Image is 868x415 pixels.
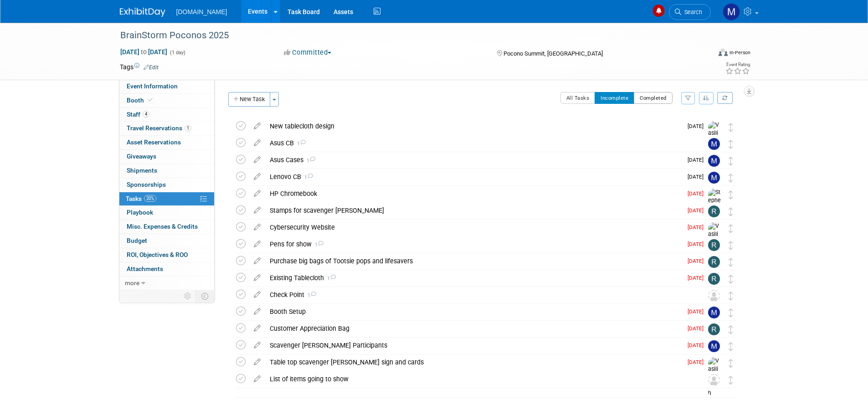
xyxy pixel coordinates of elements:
[127,265,163,272] span: Attachments
[185,125,191,132] span: 1
[265,287,690,302] div: Check Point
[144,195,156,202] span: 20%
[634,92,673,104] button: Completed
[120,8,165,17] img: ExhibitDay
[249,156,265,164] a: edit
[120,48,168,56] span: [DATE] [DATE]
[688,325,708,332] span: [DATE]
[127,111,149,118] span: Staff
[719,49,728,56] img: Format-Inperson.png
[729,140,733,149] i: Move task
[119,164,214,178] a: Shipments
[708,340,720,352] img: Mark Menzella
[265,236,682,252] div: Pens for show
[127,138,181,146] span: Asset Reservations
[120,62,159,72] td: Tags
[249,190,265,198] a: edit
[249,291,265,299] a: edit
[119,178,214,192] a: Sponsorships
[688,359,708,365] span: [DATE]
[249,122,265,130] a: edit
[708,189,722,221] img: Stephen Bart
[119,150,214,164] a: Giveaways
[312,242,324,248] span: 1
[688,207,708,214] span: [DATE]
[688,224,708,231] span: [DATE]
[304,292,316,298] span: 1
[560,92,596,104] button: All Tasks
[265,253,682,269] div: Purchase big bags of Tootsie pops and lifesavers
[729,123,733,132] i: Move task
[303,158,315,164] span: 1
[180,290,196,302] td: Personalize Event Tab Strip
[265,270,682,286] div: Existing Tablecloth
[265,338,682,353] div: Scavenger [PERSON_NAME] Participants
[708,290,720,302] img: Unassigned
[688,174,708,180] span: [DATE]
[119,108,214,122] a: Staff4
[249,139,265,147] a: edit
[708,307,720,318] img: Mark Menzella
[729,325,733,334] i: Move task
[127,237,147,244] span: Budget
[688,308,708,315] span: [DATE]
[729,190,733,199] i: Move task
[729,359,733,368] i: Move task
[729,342,733,351] i: Move task
[249,206,265,215] a: edit
[708,155,720,167] img: Mark Menzella
[717,92,733,104] a: Refresh
[127,97,154,104] span: Booth
[708,273,720,285] img: Rachelle Menzella
[688,258,708,264] span: [DATE]
[249,274,265,282] a: edit
[688,123,708,129] span: [DATE]
[127,167,157,174] span: Shipments
[195,290,214,302] td: Toggle Event Tabs
[503,50,603,57] span: Pocono Summit, [GEOGRAPHIC_DATA]
[688,190,708,197] span: [DATE]
[265,169,682,184] div: Lenovo CB
[265,152,682,168] div: Asus Cases
[688,342,708,348] span: [DATE]
[595,92,634,104] button: Incomplete
[729,258,733,266] i: Move task
[708,121,722,161] img: Vasili Karalewich
[265,135,690,151] div: Asus CB
[265,203,682,218] div: Stamps for scavenger [PERSON_NAME]
[249,341,265,349] a: edit
[127,124,191,132] span: Travel Reservations
[708,357,722,397] img: Vasili Karalewich
[708,374,720,386] img: Unassigned
[119,122,214,135] a: Travel Reservations1
[119,94,214,108] a: Booth
[144,64,159,71] a: Edit
[281,48,335,57] button: Committed
[176,8,227,15] span: [DOMAIN_NAME]
[249,324,265,333] a: edit
[723,3,740,20] img: Mark Menzella
[127,223,198,230] span: Misc. Expenses & Credits
[249,257,265,265] a: edit
[688,157,708,163] span: [DATE]
[324,276,336,282] span: 1
[265,186,682,201] div: HP Chromebook
[249,173,265,181] a: edit
[265,118,682,134] div: New tablecloth design
[249,307,265,316] a: edit
[119,262,214,276] a: Attachments
[681,9,702,15] span: Search
[729,308,733,317] i: Move task
[729,292,733,300] i: Move task
[249,240,265,248] a: edit
[708,172,720,184] img: Mark Menzella
[265,220,682,235] div: Cybersecurity Website
[119,192,214,206] a: Tasks20%
[708,239,720,251] img: Rachelle Menzella
[669,4,711,20] a: Search
[127,153,156,160] span: Giveaways
[143,111,149,118] span: 4
[729,174,733,182] i: Move task
[688,275,708,281] span: [DATE]
[265,304,682,319] div: Booth Setup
